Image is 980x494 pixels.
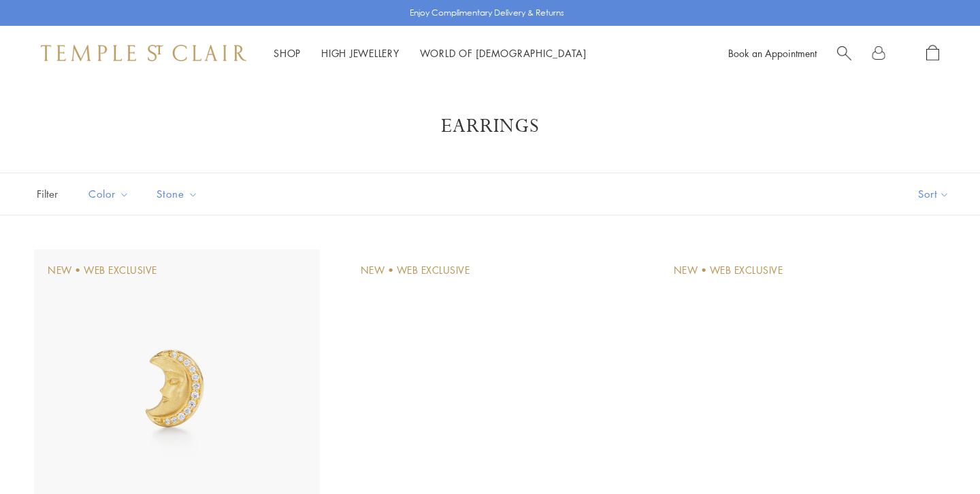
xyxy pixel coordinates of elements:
[150,186,208,202] span: Stone
[837,45,851,62] a: Search
[728,46,817,60] a: Book an Appointment
[887,173,980,215] button: Show sort by
[48,263,157,278] div: New • Web Exclusive
[41,45,246,61] img: Temple St. Clair
[410,6,564,20] p: Enjoy Complimentary Delivery & Returns
[420,46,587,60] a: World of [DEMOGRAPHIC_DATA]World of [DEMOGRAPHIC_DATA]
[274,45,587,62] nav: Main navigation
[54,114,926,139] h1: Earrings
[146,179,208,209] button: Stone
[274,46,301,60] a: ShopShop
[78,179,140,209] button: Color
[361,263,470,278] div: New • Web Exclusive
[926,45,939,62] a: Open Shopping Bag
[82,186,140,202] span: Color
[674,263,783,278] div: New • Web Exclusive
[321,46,399,60] a: High JewelleryHigh Jewellery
